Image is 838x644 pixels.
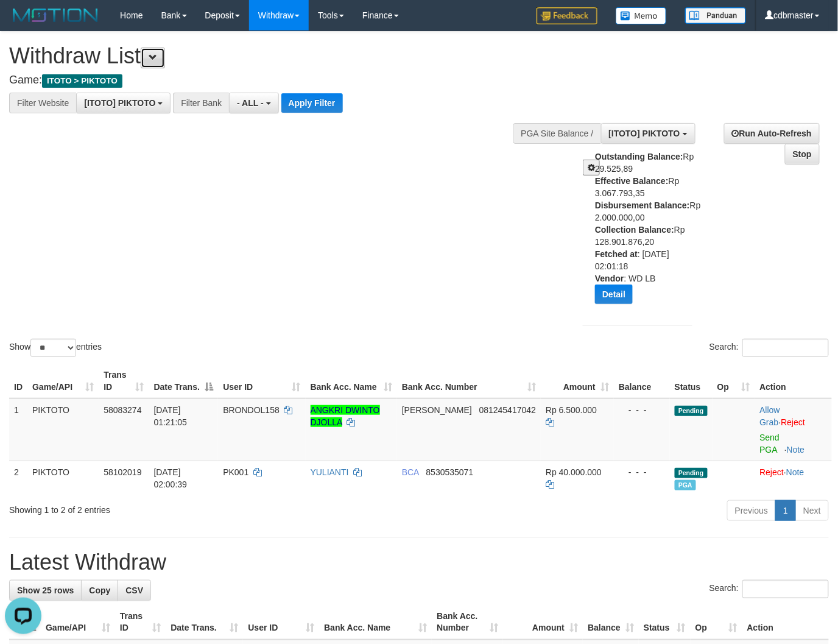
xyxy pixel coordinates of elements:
[755,461,832,495] td: ·
[30,339,76,357] select: Showentries
[713,364,755,398] th: Op: activate to sort column ascending
[786,467,805,477] a: Note
[311,467,349,477] a: YULIANTI
[595,200,690,210] b: Disbursement Balance:
[173,93,229,113] div: Filter Bank
[685,7,746,24] img: panduan.png
[546,467,602,477] span: Rp 40.000.000
[513,123,601,144] div: PGA Site Balance /
[84,98,155,108] span: [ITOTO] PIKTOTO
[787,445,805,455] a: Note
[537,7,597,24] img: Feedback.jpg
[229,93,278,113] button: - ALL -
[149,364,219,398] th: Date Trans.: activate to sort column descending
[595,150,701,313] div: Rp 29.525,89 Rp 3.067.793,35 Rp 2.000.000,00 Rp 128.901.876,20 : [DATE] 02:01:18 : WD LB
[546,405,597,415] span: Rp 6.500.000
[9,6,102,24] img: MOTION_logo.png
[742,605,829,640] th: Action
[9,74,546,87] h4: Game:
[104,467,141,477] span: 58102019
[9,499,340,516] div: Showing 1 to 2 of 2 entries
[118,580,151,601] a: CSV
[9,44,546,68] h1: Withdraw List
[81,580,118,601] a: Copy
[639,605,691,640] th: Status: activate to sort column ascending
[9,461,27,495] td: 2
[89,586,110,595] span: Copy
[503,605,583,640] th: Amount: activate to sort column ascending
[76,93,171,113] button: [ITOTO] PIKTOTO
[742,339,829,357] input: Search:
[595,249,638,259] b: Fetched at
[583,605,639,640] th: Balance: activate to sort column ascending
[311,405,380,427] a: ANGKRI DWINTO DJOLLA
[154,405,188,427] span: [DATE] 01:21:05
[541,364,614,398] th: Amount: activate to sort column ascending
[675,468,708,478] span: Pending
[614,364,670,398] th: Balance
[709,339,829,357] label: Search:
[218,364,305,398] th: User ID: activate to sort column ascending
[432,605,502,640] th: Bank Acc. Number: activate to sort column ascending
[237,98,264,108] span: - ALL -
[223,405,280,415] span: BRONDOL158
[595,285,633,304] button: Detail
[595,225,674,235] b: Collection Balance:
[616,7,667,24] img: Button%20Memo.svg
[9,93,76,113] div: Filter Website
[675,480,696,490] span: PGA
[115,605,166,640] th: Trans ID: activate to sort column ascending
[619,466,665,478] div: - - -
[27,461,99,495] td: PIKTOTO
[9,550,829,575] h1: Latest Withdraw
[760,433,780,455] a: Send PGA
[670,364,713,398] th: Status
[319,605,432,640] th: Bank Acc. Name: activate to sort column ascending
[727,500,776,521] a: Previous
[775,500,796,521] a: 1
[166,605,243,640] th: Date Trans.: activate to sort column ascending
[402,405,472,415] span: [PERSON_NAME]
[724,123,820,144] a: Run Auto-Refresh
[154,467,188,489] span: [DATE] 02:00:39
[595,274,624,283] b: Vendor
[306,364,397,398] th: Bank Acc. Name: activate to sort column ascending
[691,605,742,640] th: Op: activate to sort column ascending
[760,405,780,427] a: Allow Grab
[9,364,27,398] th: ID
[42,74,122,88] span: ITOTO > PIKTOTO
[397,364,541,398] th: Bank Acc. Number: activate to sort column ascending
[402,467,419,477] span: BCA
[243,605,319,640] th: User ID: activate to sort column ascending
[755,398,832,461] td: ·
[9,398,27,461] td: 1
[27,364,99,398] th: Game/API: activate to sort column ascending
[709,580,829,598] label: Search:
[795,500,829,521] a: Next
[104,405,141,415] span: 58083274
[479,405,536,415] span: Copy 081245417042 to clipboard
[9,339,102,357] label: Show entries
[99,364,149,398] th: Trans ID: activate to sort column ascending
[41,605,115,640] th: Game/API: activate to sort column ascending
[781,417,806,427] a: Reject
[755,364,832,398] th: Action
[619,404,665,416] div: - - -
[609,129,680,138] span: [ITOTO] PIKTOTO
[5,5,41,41] button: Open LiveChat chat widget
[675,406,708,416] span: Pending
[785,144,820,165] a: Stop
[17,586,74,595] span: Show 25 rows
[27,398,99,461] td: PIKTOTO
[601,123,695,144] button: [ITOTO] PIKTOTO
[125,586,143,595] span: CSV
[595,152,683,161] b: Outstanding Balance:
[760,467,784,477] a: Reject
[426,467,474,477] span: Copy 8530535071 to clipboard
[223,467,248,477] span: PK001
[760,405,781,427] span: ·
[281,93,343,113] button: Apply Filter
[9,580,82,601] a: Show 25 rows
[742,580,829,598] input: Search:
[595,176,669,186] b: Effective Balance:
